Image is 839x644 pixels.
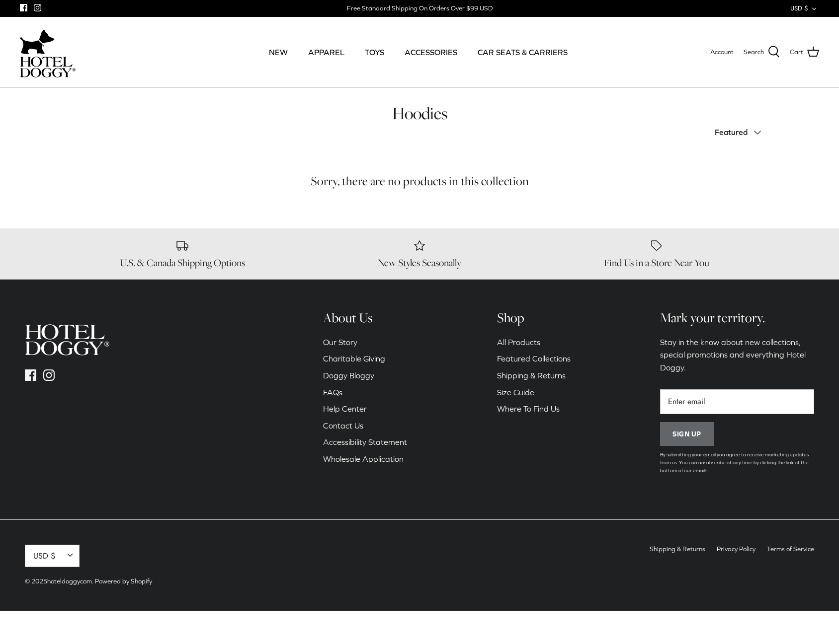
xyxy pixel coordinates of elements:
h1: Hoodies [72,103,767,124]
a: Cart [790,46,819,59]
a: All Products [497,338,540,347]
a: Powered by Shopify [95,577,152,585]
h6: Mark your territory. [660,309,814,326]
button: Sign up [660,422,714,446]
a: Charitable Giving [323,354,385,363]
div: Primary navigation [148,35,688,69]
div: Secondary navigation [487,309,581,485]
span: Featured [715,128,748,137]
img: hoteldoggycom [20,57,76,77]
h6: About Us [323,309,407,326]
a: Privacy Policy [717,545,755,553]
a: ACCESSORIES [396,35,466,69]
input: Email [660,389,814,415]
a: Facebook [20,4,27,11]
a: Find Us in a Store Near You [545,238,767,269]
span: © 2025 . [25,577,93,585]
a: Search [744,46,780,59]
h5: Sorry, there are no products in this collection [72,173,767,189]
a: CAR SEATS & CARRIERS [469,35,577,69]
a: NEW [260,35,297,69]
a: Wholesale Application [323,454,404,463]
a: Contact Us [323,421,363,430]
a: FAQs [323,388,342,397]
div: Free Standard Shipping On Orders Over $99 USD [347,4,493,13]
a: Instagram [43,369,55,381]
button: USD $ [25,545,80,567]
h6: Find Us in a Store Near You [545,257,767,269]
a: APPAREL [299,35,353,69]
a: Where To Find Us [497,404,560,413]
a: Terms of Service [767,545,814,553]
a: hoteldoggycom [47,577,92,585]
a: Instagram [34,4,41,11]
span: Cart [790,47,803,58]
a: Shipping & Returns [650,545,705,553]
a: Help Center [323,404,367,413]
a: Account [710,47,734,58]
a: U.S. & Canada Shipping Options [72,238,294,269]
span: Account [710,48,734,56]
a: Free Standard Shipping On Orders Over $99 USD [347,1,493,16]
img: hoteldoggycom [25,324,109,356]
a: Size Guide [497,388,534,397]
a: Shipping & Returns [497,371,566,380]
div: Secondary navigation [313,309,417,485]
button: Featured [715,122,767,143]
a: Accessibility Statement [323,437,407,446]
img: dog-icon.svg [20,27,55,57]
h6: New Styles Seasonally [309,257,531,269]
a: Facebook [25,369,36,381]
span: Search [744,47,764,58]
a: Doggy Bloggy [323,371,374,380]
h6: U.S. & Canada Shipping Options [72,257,294,269]
a: TOYS [356,35,393,69]
p: By submitting your email you agree to receive marketing updates from us. You can unsubscribe at a... [660,451,814,475]
h6: Shop [497,309,571,326]
a: Our Story [323,338,357,347]
p: Stay in the know about new collections, special promotions and everything Hotel Doggy. [660,336,814,374]
ul: Secondary navigation [645,545,819,559]
a: Featured Collections [497,354,571,363]
a: hoteldoggycom [20,27,76,77]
